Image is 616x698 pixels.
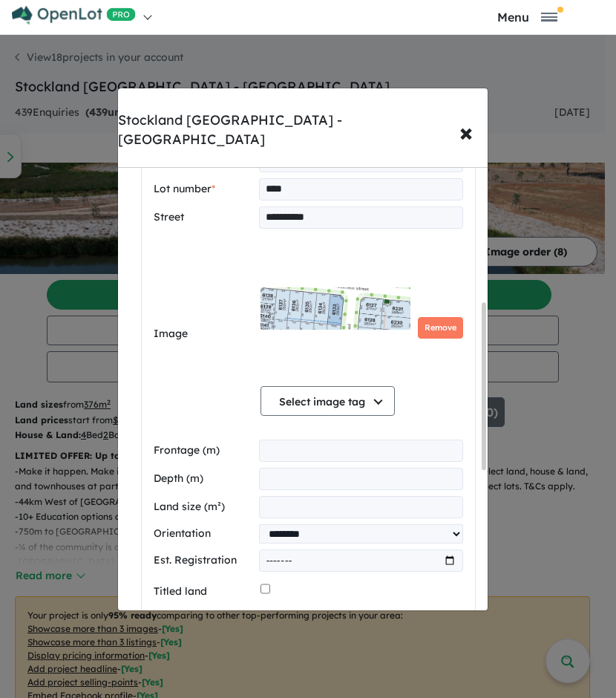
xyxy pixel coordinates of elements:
button: Toggle navigation [453,10,601,24]
label: Street [154,209,253,226]
label: Est. Registration [154,552,253,570]
label: Orientation [154,525,253,543]
span: × [459,116,473,148]
div: Stockland [GEOGRAPHIC_DATA] - [GEOGRAPHIC_DATA] [118,111,488,149]
button: Remove [418,317,463,339]
label: Lot number [154,180,253,198]
img: Openlot PRO Logo White [12,6,136,25]
label: Titled land [154,583,255,601]
label: Land size (m²) [154,498,253,516]
button: Select image tag [261,386,395,416]
img: Z [261,235,410,383]
label: Image [154,325,255,343]
label: Depth (m) [154,470,253,488]
label: Frontage (m) [154,442,253,460]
